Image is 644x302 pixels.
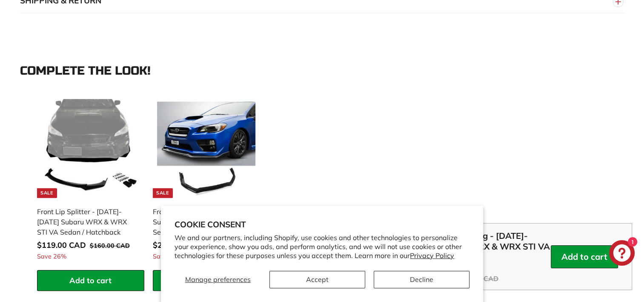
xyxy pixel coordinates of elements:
[374,271,469,288] button: Decline
[37,240,86,250] span: $119.00 CAD
[153,206,252,237] div: Front Splitter - [DATE]-[DATE] Subaru WRX & WRX STI VA Sedan / Hatchback
[153,240,202,250] span: $249.00 CAD
[410,251,454,260] a: Privacy Policy
[41,99,140,198] img: subaru impreza front lip
[37,95,144,270] a: Sale subaru impreza front lip Front Lip Splitter - [DATE]-[DATE] Subaru WRX & WRX STI VA Sedan / ...
[153,95,260,270] a: Sale Front Splitter - [DATE]-[DATE] Subaru WRX & WRX STI VA Sedan / Hatchback Save 18%
[153,188,172,198] div: Sale
[175,219,469,229] h2: Cookie consent
[37,270,144,291] button: Add to cart
[20,64,624,78] div: Complete the look!
[153,270,260,291] button: Add to cart
[175,271,261,288] button: Manage preferences
[37,252,66,261] span: Save 26%
[607,240,637,268] inbox-online-store-chat: Shopify online store chat
[269,271,365,288] button: Accept
[561,251,607,262] button-content: Add to cart
[37,206,136,237] div: Front Lip Splitter - [DATE]-[DATE] Subaru WRX & WRX STI VA Sedan / Hatchback
[175,233,469,260] p: We and our partners, including Shopify, use cookies and other technologies to personalize your ex...
[185,275,251,284] span: Manage preferences
[37,188,57,198] div: Sale
[551,245,618,268] button: Add to cart
[153,252,182,261] span: Save 18%
[69,276,112,285] span: Add to cart
[90,242,130,250] span: $160.00 CAD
